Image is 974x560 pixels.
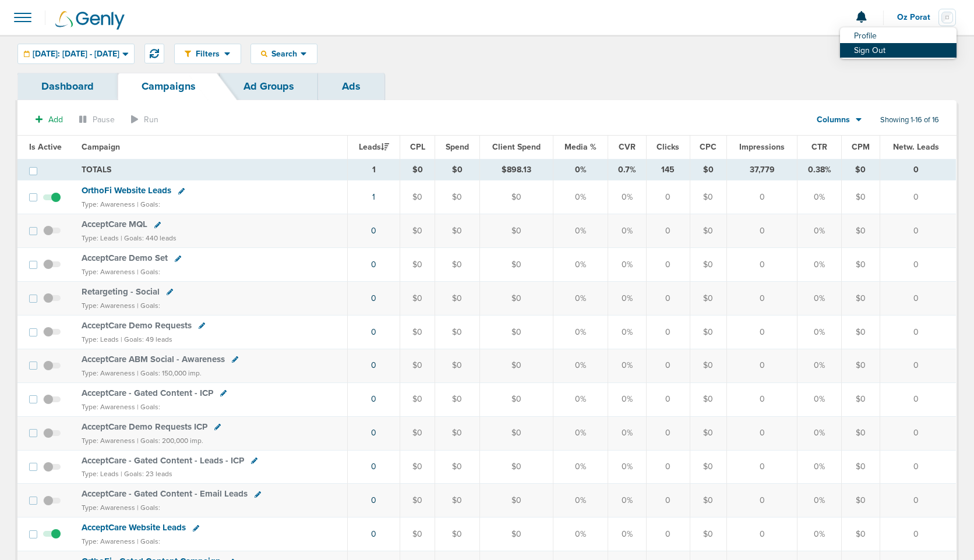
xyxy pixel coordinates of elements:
td: 0 [727,416,797,450]
a: 0 [371,529,376,539]
td: $0 [842,159,880,180]
td: 0 [646,450,690,484]
td: $0 [435,159,479,180]
a: 0 [371,360,376,370]
td: $0 [400,282,435,316]
td: 0 [880,159,956,180]
td: $0 [842,180,880,214]
td: $0 [479,416,553,450]
td: 0 [880,416,956,450]
td: 0 [727,180,797,214]
span: Leads [359,142,389,152]
td: $0 [842,416,880,450]
td: 0 [880,518,956,551]
td: 0% [608,180,647,214]
td: 0 [727,382,797,416]
td: 0 [646,214,690,248]
td: 0 [727,248,797,282]
span: AcceptCare Demo Requests [82,320,192,331]
td: 0% [797,382,841,416]
a: Dashboard [17,73,118,100]
td: $0 [435,214,479,248]
span: Clicks [657,142,679,152]
a: 0 [371,293,376,303]
td: 0% [608,382,647,416]
td: 0 [646,180,690,214]
small: | Goals: 440 leads [121,234,177,242]
td: $0 [690,484,726,518]
small: Type: Leads [82,335,119,343]
span: AcceptCare - Gated Content - ICP [82,388,213,398]
td: 0% [608,282,647,316]
td: 0% [797,214,841,248]
td: $0 [400,315,435,349]
small: | Goals: [137,268,160,276]
td: $0 [400,180,435,214]
td: 0 [646,382,690,416]
small: Type: Awareness [82,369,135,377]
span: Columns [817,114,850,126]
span: CVR [619,142,636,152]
td: $0 [690,214,726,248]
small: Type: Awareness [82,537,135,545]
td: $0 [435,315,479,349]
td: $0 [842,382,880,416]
td: $0 [400,450,435,484]
td: $0 [690,282,726,316]
td: $0 [842,450,880,484]
td: 0% [553,214,608,248]
small: | Goals: 150,000 imp. [137,369,202,377]
td: $0 [690,382,726,416]
td: $0 [479,450,553,484]
span: CTR [811,142,827,152]
a: Ads [318,73,384,100]
td: 0 [880,484,956,518]
td: 0% [797,315,841,349]
a: Ad Groups [220,73,318,100]
td: 0% [553,159,608,180]
a: 0 [371,428,376,438]
td: 0% [797,518,841,551]
small: Type: Leads [82,470,119,478]
td: $0 [435,282,479,316]
td: $0 [479,214,553,248]
td: 0 [646,416,690,450]
td: 0 [880,450,956,484]
td: $0 [435,484,479,518]
td: $0 [690,248,726,282]
td: 0% [608,484,647,518]
small: | Goals: 200,000 imp. [137,437,203,445]
td: $0 [435,382,479,416]
td: $0 [842,349,880,382]
button: Add [29,111,69,128]
td: 0 [646,315,690,349]
small: | Goals: [137,504,160,512]
td: $0 [435,416,479,450]
td: 0% [797,484,841,518]
a: 0 [371,260,376,270]
td: 0% [608,518,647,551]
small: | Goals: [137,403,160,411]
td: 0% [553,315,608,349]
td: $0 [400,159,435,180]
span: AcceptCare MQL [82,219,147,229]
small: Type: Awareness [82,302,135,310]
span: AcceptCare - Gated Content - Leads - ICP [82,455,244,466]
td: $0 [479,248,553,282]
td: $0 [690,349,726,382]
td: 0% [608,416,647,450]
td: $0 [690,518,726,551]
td: 0% [553,282,608,316]
td: 0 [880,382,956,416]
small: Type: Awareness [82,437,135,445]
td: $0 [842,518,880,551]
span: Netw. Leads [893,142,939,152]
td: $0 [479,315,553,349]
a: Sign Out [840,43,957,58]
span: Is Active [29,142,62,152]
td: $0 [435,180,479,214]
td: 0% [553,349,608,382]
a: 1 [372,192,375,202]
td: $0 [842,248,880,282]
td: 0% [608,349,647,382]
